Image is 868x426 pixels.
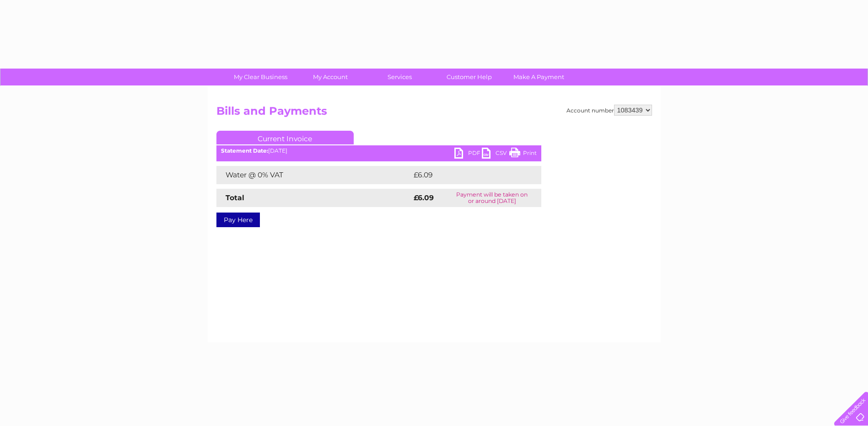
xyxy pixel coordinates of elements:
h2: Bills and Payments [216,105,652,122]
a: Customer Help [431,69,507,85]
a: Services [362,69,437,85]
a: PDF [454,148,482,161]
a: Current Invoice [216,131,354,144]
a: Pay Here [216,213,260,227]
td: £6.09 [411,166,520,184]
div: Account number [566,105,652,116]
a: Print [509,148,537,161]
a: Make A Payment [501,69,577,85]
strong: £6.09 [414,193,434,202]
a: My Account [292,69,368,85]
div: [DATE] [216,148,541,154]
td: Water @ 0% VAT [216,166,411,184]
td: Payment will be taken on or around [DATE] [443,189,541,207]
strong: Total [226,193,244,202]
a: My Clear Business [223,69,298,85]
a: CSV [482,148,509,161]
b: Statement Date: [221,147,268,154]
